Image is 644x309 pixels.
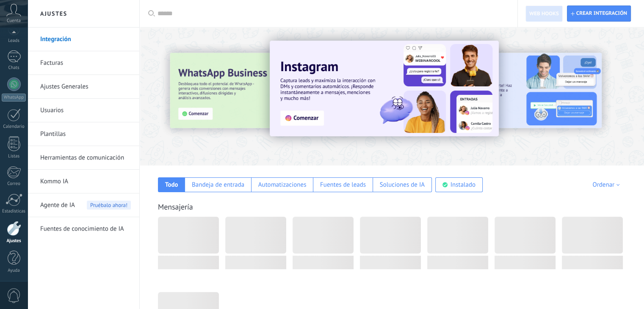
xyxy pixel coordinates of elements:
div: Leads [2,38,26,44]
a: Mensajería [158,202,193,212]
div: Todo [165,181,178,189]
img: Slide 2 [421,53,602,128]
span: Crear integración [576,10,627,17]
div: Listas [2,154,26,159]
div: Bandeja de entrada [192,181,244,189]
div: Calendario [2,124,26,130]
li: Plantillas [28,122,139,146]
a: Facturas [40,51,131,75]
div: WhatsApp [2,94,26,102]
a: Plantillas [40,122,131,146]
div: Chats [2,65,26,71]
span: Web hooks [529,11,559,17]
span: Cuenta [7,18,21,24]
a: Agente de IAPruébalo ahora! [40,193,131,217]
button: Web hooks [525,6,563,22]
li: Herramientas de comunicación [28,146,139,170]
li: Integración [28,28,139,51]
img: Slide 1 [270,41,499,136]
li: Ajustes Generales [28,75,139,99]
a: Kommo IA [40,170,131,193]
div: Estadísticas [2,209,26,214]
img: Slide 3 [170,53,350,128]
li: Kommo IA [28,170,139,193]
div: Automatizaciones [258,181,307,189]
button: Crear integración [567,6,631,22]
li: Facturas [28,51,139,75]
li: Agente de IA [28,193,139,217]
span: Pruébalo ahora! [87,201,131,210]
a: Integración [40,28,131,51]
div: Ordenar [592,181,622,189]
div: Ajustes [2,238,26,244]
a: Herramientas de comunicación [40,146,131,170]
a: Ajustes Generales [40,75,131,99]
li: Usuarios [28,99,139,122]
div: Instalado [451,181,475,189]
a: Usuarios [40,99,131,122]
li: Fuentes de conocimiento de IA [28,217,139,240]
span: Agente de IA [40,193,75,217]
div: Ayuda [2,268,26,273]
div: Fuentes de leads [320,181,366,189]
div: Soluciones de IA [380,181,425,189]
div: Correo [2,181,26,187]
a: Fuentes de conocimiento de IA [40,217,131,241]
